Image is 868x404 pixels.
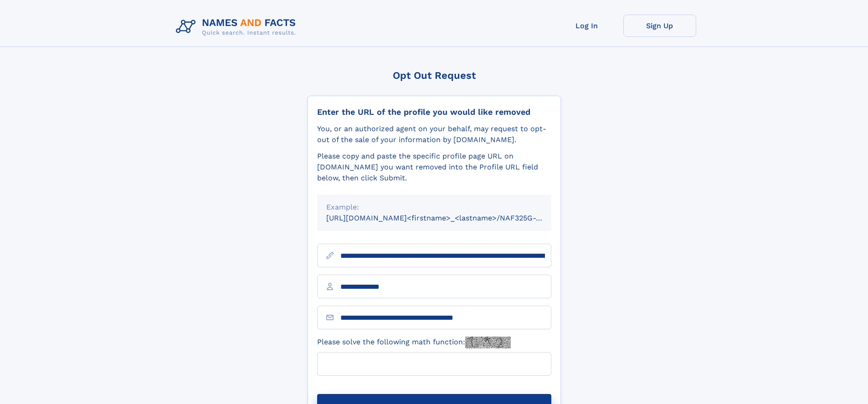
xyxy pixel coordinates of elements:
[317,123,551,145] div: You, or an authorized agent on your behalf, may request to opt-out of the sale of your informatio...
[172,15,303,39] img: Logo Names and Facts
[326,214,569,222] small: [URL][DOMAIN_NAME]<firstname>_<lastname>/NAF325G-xxxxxxxx
[623,15,696,37] a: Sign Up
[550,15,623,37] a: Log In
[317,337,511,348] label: Please solve the following math function:
[308,70,561,81] div: Opt Out Request
[326,202,542,213] div: Example:
[317,107,551,117] div: Enter the URL of the profile you would like removed
[317,151,551,184] div: Please copy and paste the specific profile page URL on [DOMAIN_NAME] you want removed into the Pr...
